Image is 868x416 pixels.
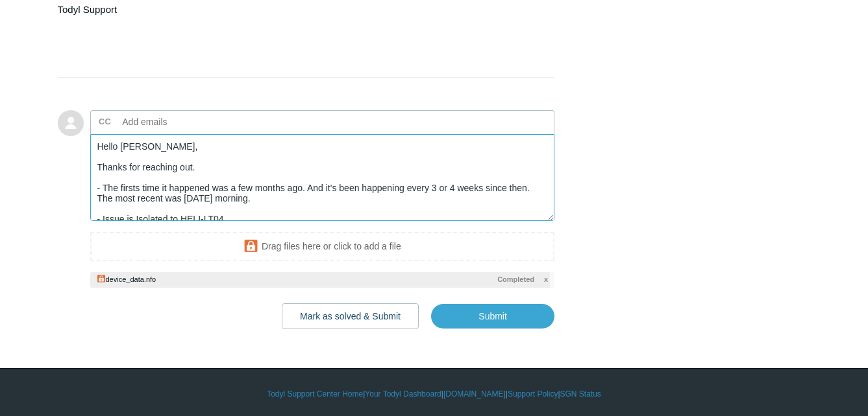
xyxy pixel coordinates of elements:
span: Completed [497,274,534,285]
a: [DOMAIN_NAME] [443,388,506,400]
label: CC [99,112,111,132]
span: x [544,274,548,285]
input: Add emails [118,112,257,132]
a: Todyl Support Center Home [267,388,363,400]
a: Your Todyl Dashboard [365,388,441,400]
div: | | | | [58,388,811,400]
a: Support Policy [508,388,558,400]
button: Mark as solved & Submit [282,303,419,329]
textarea: Add your reply [90,134,555,222]
a: SGN Status [560,388,601,400]
input: Submit [431,304,554,329]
